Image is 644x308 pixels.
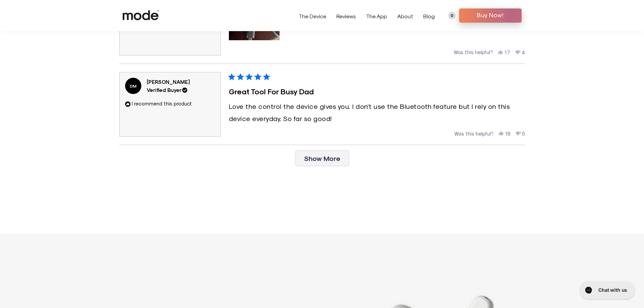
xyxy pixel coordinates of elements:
[423,13,435,19] a: Blog
[454,131,494,137] span: Was this helpful?
[516,130,525,137] button: 5
[454,49,493,55] span: Was this helpful?
[448,12,456,19] a: 0
[147,79,190,85] strong: [PERSON_NAME]
[336,13,356,19] a: Reviews
[229,86,525,97] div: Great tool for busy Dad
[147,86,190,94] div: Verified Buyer
[459,8,522,23] a: Buy Now!
[515,48,525,55] button: 4
[397,13,413,19] a: About
[498,48,510,55] button: 17
[299,13,326,19] a: The Device
[304,154,340,162] span: Show More
[464,10,517,20] span: Buy Now!
[576,279,637,301] iframe: Gorgias live chat messenger
[229,100,525,124] p: Love the control the device gives you. I don’t use the Bluetooth feature but I rely on this devic...
[132,100,192,106] span: I recommend this product
[366,13,387,19] a: The App
[125,78,141,94] strong: DM
[295,150,349,166] button: Show more reviews
[499,130,510,137] button: 18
